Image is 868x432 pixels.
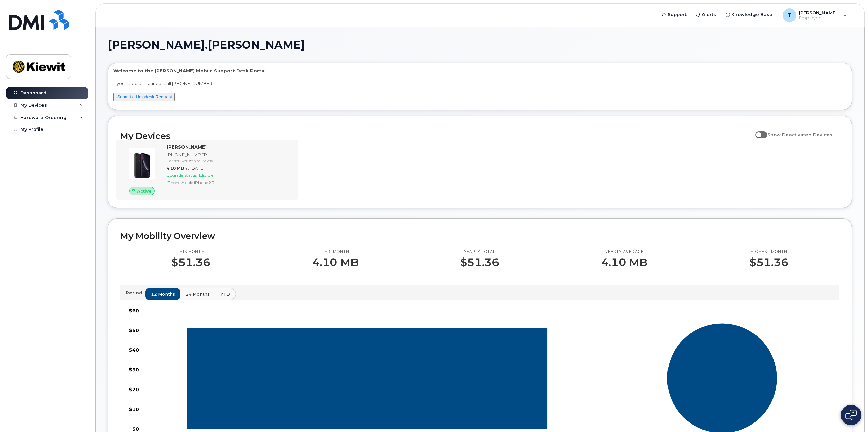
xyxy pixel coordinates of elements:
h2: My Mobility Overview [120,231,839,241]
a: Submit a Helpdesk Request [117,94,172,99]
span: Active [137,188,152,194]
span: Show Deactivated Devices [767,132,832,137]
p: $51.36 [749,256,788,269]
span: 4.10 MB [167,166,184,171]
span: Eligible [199,173,213,178]
p: Yearly total [460,249,499,255]
strong: [PERSON_NAME] [167,144,207,150]
p: This month [312,249,359,255]
tspan: $10 [129,406,139,412]
p: This month [171,249,210,255]
tspan: $60 [129,308,139,314]
tspan: $30 [129,367,139,373]
img: image20231002-3703462-1qb80zy.jpeg [126,147,158,180]
div: Carrier: Verizon Wireless [167,158,291,164]
h2: My Devices [120,131,752,141]
p: Period [126,290,145,296]
p: 4.10 MB [312,256,359,269]
span: YTD [220,291,230,297]
input: Show Deactivated Devices [755,128,761,134]
button: Submit a Helpdesk Request [113,93,175,101]
span: at [DATE] [185,166,205,171]
span: 24 months [186,291,210,297]
p: $51.36 [460,256,499,269]
div: iPhone Apple iPhone XR [167,179,291,185]
tspan: $50 [129,327,139,333]
span: Upgrade Status: [167,173,198,178]
p: If you need assistance, call [PHONE_NUMBER] [113,80,847,87]
g: 720-666-2804 [187,328,547,429]
div: [PHONE_NUMBER] [167,152,291,158]
p: Welcome to the [PERSON_NAME] Mobile Support Desk Portal [113,68,847,74]
p: 4.10 MB [601,256,647,269]
span: [PERSON_NAME].[PERSON_NAME] [108,40,305,50]
p: Highest month [749,249,788,255]
tspan: $40 [129,347,139,353]
p: $51.36 [171,256,210,269]
a: Active[PERSON_NAME][PHONE_NUMBER]Carrier: Verizon Wireless4.10 MBat [DATE]Upgrade Status:Eligible... [120,144,294,195]
img: Open chat [845,410,857,420]
p: Yearly average [601,249,647,255]
tspan: $20 [129,386,139,393]
tspan: $0 [132,426,139,432]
